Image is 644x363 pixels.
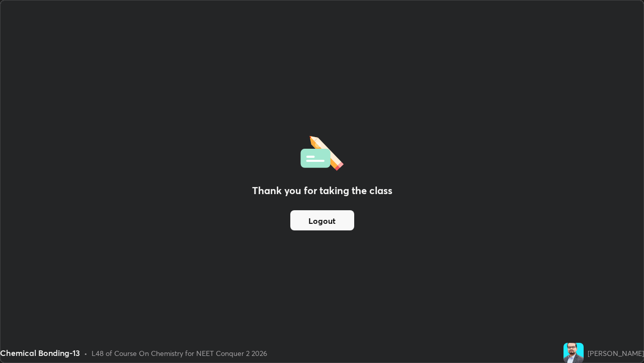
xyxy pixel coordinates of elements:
img: offlineFeedback.1438e8b3.svg [300,133,344,171]
div: L48 of Course On Chemistry for NEET Conquer 2 2026 [92,348,267,358]
img: 575f463803b64d1597248aa6fa768815.jpg [563,343,584,363]
div: [PERSON_NAME] [588,348,644,358]
button: Logout [290,210,354,230]
h2: Thank you for taking the class [252,183,392,198]
div: • [84,348,88,358]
